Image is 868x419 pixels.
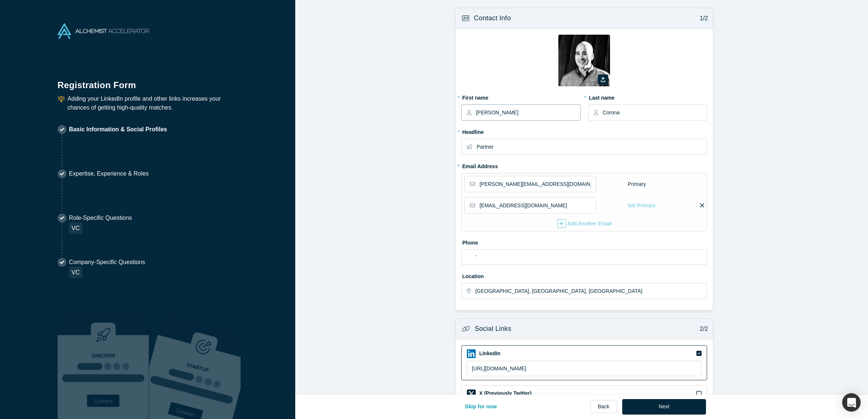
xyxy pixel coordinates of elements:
[461,270,707,280] label: Location
[696,14,708,23] p: 1/2
[478,350,500,357] label: LinkedIn
[588,91,707,102] label: Last name
[457,399,505,415] button: Skip for now
[461,236,707,247] label: Phone
[467,349,476,358] img: LinkedIn icon
[69,258,145,267] p: Company-Specific Questions
[58,71,238,92] h1: Registration Form
[627,178,647,191] div: Primary
[475,283,706,299] input: Enter a location
[474,13,511,23] h3: Contact Info
[461,160,498,170] label: Email Address
[557,219,612,228] div: Add Another Email
[590,400,617,413] a: Back
[69,169,149,178] p: Expertise, Experience & Roles
[696,325,708,333] p: 2/2
[461,385,707,401] div: X (Previously Twitter) iconX (Previously Twitter)
[467,389,476,398] img: X (Previously Twitter) icon
[69,214,132,222] p: Role-Specific Questions
[149,310,241,419] img: Prism AI
[461,345,707,380] div: LinkedIn iconLinkedIn
[58,23,149,39] img: Alchemist Accelerator Logo
[461,126,707,136] label: Headline
[478,389,531,397] label: X (Previously Twitter)
[68,94,238,112] p: Adding your LinkedIn profile and other links increases your chances of getting high-quality matches.
[461,91,580,102] label: First name
[69,267,82,278] div: VC
[58,310,149,419] img: Robust Technologies
[627,199,656,212] div: Set Primary
[69,222,82,234] div: VC
[557,219,612,228] button: Add Another Email
[476,139,706,155] input: Partner, CEO
[69,125,167,134] p: Basic Information & Social Profiles
[622,399,706,415] button: Next
[558,35,610,86] img: Profile user default
[475,324,511,334] h3: Social Links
